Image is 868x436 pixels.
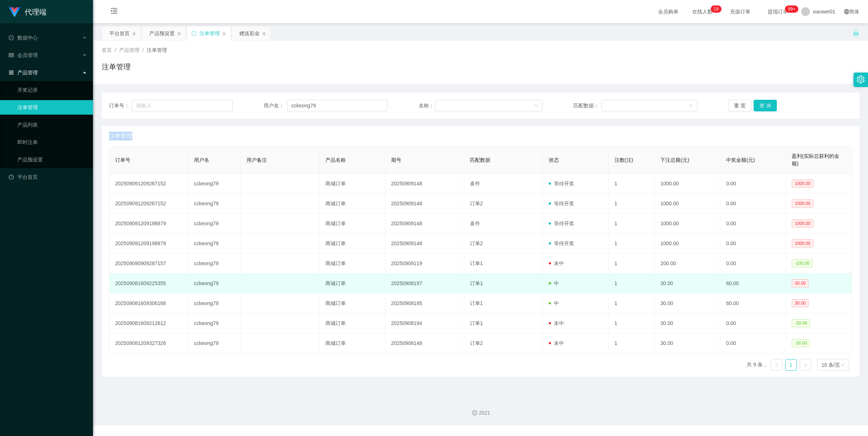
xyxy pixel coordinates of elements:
[147,47,167,53] span: 注单管理
[9,7,20,17] img: logo.9652507e.png
[792,299,808,307] span: 30.00
[615,157,633,163] span: 注数(注)
[222,32,226,36] i: 图标: close
[774,363,779,367] i: 图标: left
[320,174,385,194] td: 商城订单
[109,194,188,214] td: 202509091209267152
[320,214,385,234] td: 商城订单
[109,174,188,194] td: 202509091209267152
[115,47,116,53] span: /
[287,100,388,111] input: 请输入
[17,152,87,167] a: 产品预设置
[239,26,260,40] div: 赠送彩金
[188,293,241,313] td: cckeong79
[325,157,346,163] span: 产品名称
[17,118,87,132] a: 产品列表
[17,83,87,97] a: 开奖记录
[792,279,808,287] span: 30.00
[102,0,126,24] i: 图标: menu-fold
[470,201,483,206] span: 订单2
[109,132,132,140] span: 注单管理
[853,29,859,36] i: 图标: unlock
[720,273,786,293] td: 60.00
[9,70,14,75] i: 图标: appstore-o
[385,194,464,214] td: 20250909148
[149,26,175,40] div: 产品预设置
[609,293,655,313] td: 1
[771,359,782,371] li: 上一页
[720,234,786,254] td: 0.00
[102,47,112,53] span: 首页
[177,32,181,36] i: 图标: close
[549,157,559,163] span: 状态
[470,340,483,346] span: 订单2
[188,234,241,254] td: cckeong79
[17,135,87,149] a: 即时注单
[792,180,813,188] span: 1000.00
[720,194,786,214] td: 0.00
[188,214,241,234] td: cckeong79
[720,174,786,194] td: 0.00
[320,333,385,353] td: 商城订单
[549,340,564,346] span: 未中
[844,9,849,14] i: 图标: global
[792,219,813,227] span: 1000.00
[320,293,385,313] td: 商城订单
[609,234,655,254] td: 1
[9,9,46,15] a: 代理端
[320,194,385,214] td: 商城订单
[726,9,754,14] span: 充值订单
[747,359,768,371] li: 共 9 条，
[549,260,564,266] span: 未中
[786,359,796,370] a: 1
[142,47,144,53] span: /
[25,0,46,24] h1: 代理端
[792,319,810,327] span: -30.00
[609,333,655,353] td: 1
[109,234,188,254] td: 202509091209198879
[654,174,720,194] td: 1000.00
[109,254,188,273] td: 202509090909287157
[109,313,188,333] td: 202509081609212612
[549,300,559,306] span: 中
[720,333,786,353] td: 0.00
[764,9,792,14] span: 提现订单
[109,214,188,234] td: 202509091209198879
[726,157,755,163] span: 中奖金额(元)
[99,409,862,417] div: 2021
[470,300,483,306] span: 订单1
[609,273,655,293] td: 1
[109,273,188,293] td: 202509081609225355
[385,273,464,293] td: 20250908197
[470,240,483,246] span: 订单2
[320,273,385,293] td: 商城订单
[857,75,865,83] i: 图标: setting
[9,53,14,58] i: 图标: table
[9,35,14,40] i: 图标: check-circle-o
[549,221,574,226] span: 等待开奖
[470,280,483,286] span: 订单1
[132,32,136,36] i: 图标: close
[470,157,490,163] span: 匹配数据
[792,153,839,166] span: 盈利(实际总获利的金额)
[549,240,574,246] span: 等待开奖
[549,181,574,186] span: 等待开奖
[9,70,38,75] span: 产品管理
[785,5,798,13] sup: 1114
[716,5,719,13] p: 9
[188,174,241,194] td: cckeong79
[119,47,139,53] span: 产品管理
[188,194,241,214] td: cckeong79
[188,254,241,273] td: cckeong79
[115,157,130,163] span: 订单号
[9,170,87,184] a: 图标: dashboard平台首页
[689,103,693,108] i: 图标: down
[9,35,38,41] span: 数据中心
[470,320,483,326] span: 订单1
[191,31,196,36] i: 图标: sync
[728,100,751,111] button: 重 置
[188,273,241,293] td: cckeong79
[654,194,720,214] td: 1000.00
[792,200,813,207] span: 1000.00
[720,254,786,273] td: 0.00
